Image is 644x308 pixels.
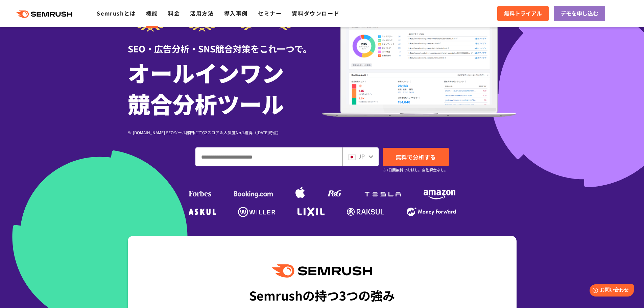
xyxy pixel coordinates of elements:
[383,167,448,173] small: ※7日間無料でお試し。自動課金なし。
[249,283,395,308] div: Semrushの持つ3つの強み
[554,6,605,21] a: デモを申し込む
[196,148,342,166] input: ドメイン、キーワードまたはURLを入力してください
[128,57,322,119] h1: オールインワン 競合分析ツール
[560,9,598,18] span: デモを申し込む
[358,152,365,160] span: JP
[272,264,372,278] img: Semrush
[168,9,180,17] a: 料金
[396,153,436,161] span: 無料で分析する
[97,9,136,17] a: Semrushとは
[224,9,248,17] a: 導入事例
[146,9,158,17] a: 機能
[128,32,322,55] div: SEO・広告分析・SNS競合対策をこれ一つで。
[128,129,322,136] div: ※ [DOMAIN_NAME] SEOツール部門にてG2スコア＆人気度No.1獲得（[DATE]時点）
[504,9,542,18] span: 無料トライアル
[497,6,549,21] a: 無料トライアル
[584,282,637,301] iframe: Help widget launcher
[258,9,282,17] a: セミナー
[383,148,449,166] a: 無料で分析する
[292,9,339,17] a: 資料ダウンロード
[190,9,214,17] a: 活用方法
